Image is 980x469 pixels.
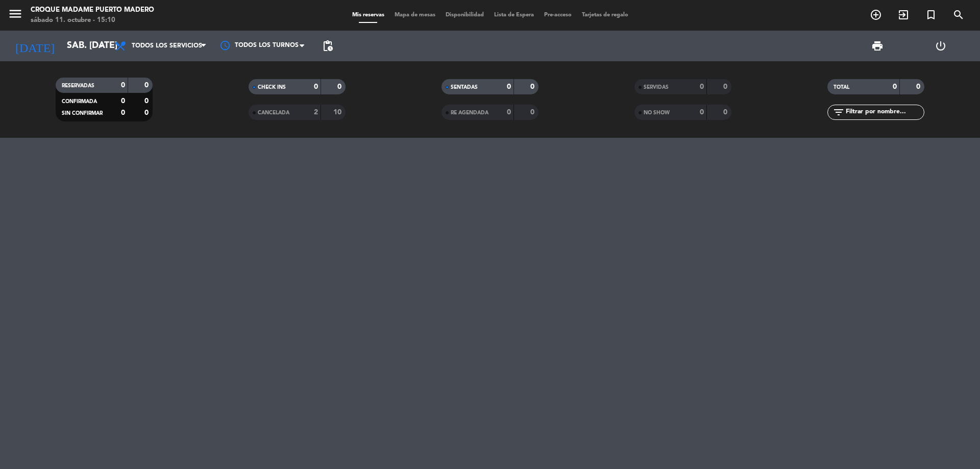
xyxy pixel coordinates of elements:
strong: 0 [723,109,729,116]
span: Mapa de mesas [389,12,440,18]
strong: 0 [144,97,151,105]
span: SENTADAS [451,85,478,90]
span: RESERVADAS [62,83,94,88]
span: TOTAL [834,85,849,90]
i: [DATE] [8,35,62,57]
i: add_circle_outline [870,9,882,21]
strong: 2 [314,109,318,116]
span: NO SHOW [644,110,670,115]
i: exit_to_app [897,9,910,21]
span: Tarjetas de regalo [577,12,633,18]
strong: 0 [700,83,704,90]
strong: 0 [121,82,125,89]
strong: 0 [530,109,536,116]
span: Todos los servicios [132,42,202,50]
strong: 0 [121,97,125,105]
strong: 0 [723,83,729,90]
strong: 0 [700,109,704,116]
span: RE AGENDADA [451,110,488,115]
strong: 0 [337,83,344,90]
strong: 0 [144,82,151,89]
span: SIN CONFIRMAR [62,111,103,116]
strong: 0 [507,83,511,90]
span: CANCELADA [258,110,289,115]
span: Disponibilidad [440,12,489,18]
strong: 0 [314,83,318,90]
span: Mis reservas [347,12,389,18]
span: Lista de Espera [489,12,539,18]
span: SERVIDAS [644,85,669,90]
strong: 10 [333,109,344,116]
strong: 0 [507,109,511,116]
strong: 0 [916,83,922,90]
button: menu [8,6,23,25]
i: menu [8,6,23,21]
span: print [871,40,884,52]
div: LOG OUT [909,31,972,61]
span: CHECK INS [258,85,286,90]
span: CONFIRMADA [62,99,97,104]
strong: 0 [121,109,125,116]
i: filter_list [832,106,845,118]
i: arrow_drop_down [95,40,107,52]
strong: 0 [144,109,151,116]
strong: 0 [893,83,897,90]
span: Pre-acceso [539,12,577,18]
i: turned_in_not [925,9,937,21]
i: power_settings_new [935,40,947,52]
div: sábado 11. octubre - 15:10 [31,15,154,26]
div: Croque Madame Puerto Madero [31,5,154,15]
span: pending_actions [322,40,334,52]
i: search [952,9,965,21]
strong: 0 [530,83,536,90]
input: Filtrar por nombre... [845,107,924,118]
